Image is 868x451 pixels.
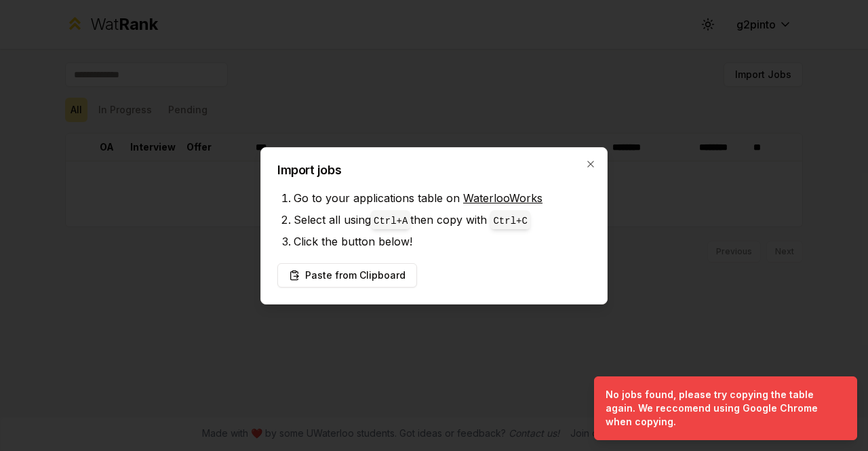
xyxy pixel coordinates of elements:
[463,191,542,205] a: WaterlooWorks
[294,231,591,252] li: Click the button below!
[606,388,840,429] div: No jobs found, please try copying the table again. We reccomend using Google Chrome when copying.
[294,209,591,231] li: Select all using then copy with
[277,263,417,288] button: Paste from Clipboard
[493,216,527,227] code: Ctrl+ C
[374,216,408,227] code: Ctrl+ A
[277,164,591,176] h2: Import jobs
[294,187,591,209] li: Go to your applications table on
